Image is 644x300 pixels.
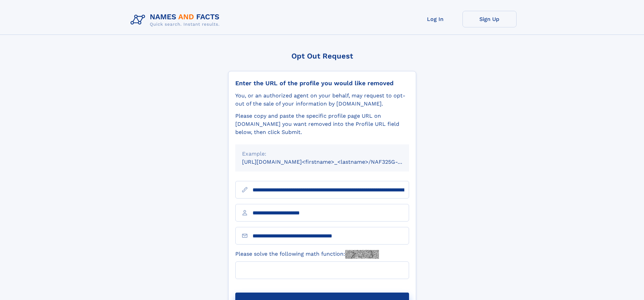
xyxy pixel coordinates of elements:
small: [URL][DOMAIN_NAME]<firstname>_<lastname>/NAF325G-xxxxxxxx [242,159,422,165]
a: Sign Up [462,11,517,27]
div: Please copy and paste the specific profile page URL on [DOMAIN_NAME] you want removed into the Pr... [235,112,409,136]
div: You, or an authorized agent on your behalf, may request to opt-out of the sale of your informatio... [235,92,409,108]
img: Logo Names and Facts [128,11,225,29]
div: Enter the URL of the profile you would like removed [235,79,409,87]
div: Opt Out Request [228,52,416,60]
label: Please solve the following math function: [235,250,379,259]
a: Log In [408,11,462,27]
div: Example: [242,150,402,158]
